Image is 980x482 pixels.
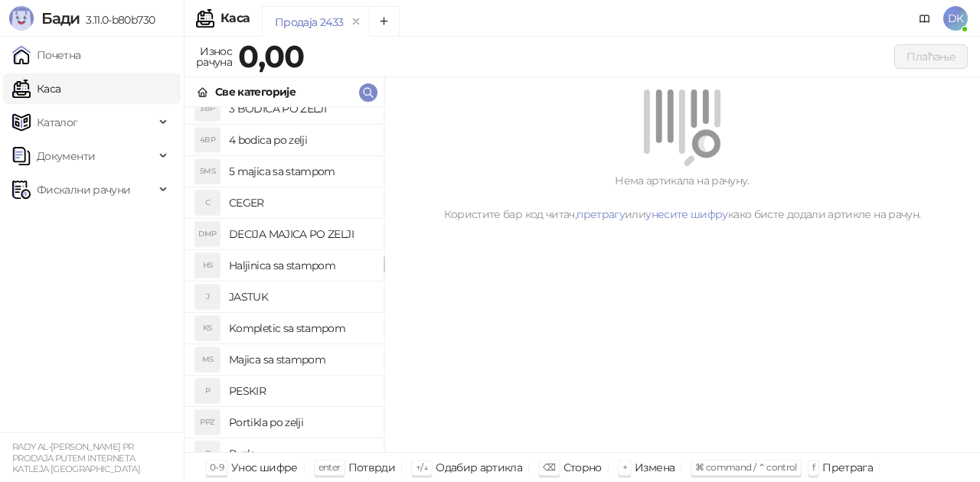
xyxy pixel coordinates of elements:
[913,6,937,31] a: Документација
[229,96,371,121] h4: 3 BODICA PO ZELJI
[37,174,130,205] span: Фискални рачуни
[195,222,220,246] div: DMP
[436,458,522,477] div: Одабир артикла
[563,458,602,477] div: Сторно
[695,461,797,473] span: ⌘ command / ⌃ control
[195,316,220,340] div: KS
[622,461,627,473] span: +
[229,379,371,403] h4: PESKIR
[229,410,371,435] h4: Portikla po zelji
[231,458,298,477] div: Унос шифре
[229,316,371,340] h4: Kompletic sa stampom
[369,6,400,37] button: Add tab
[12,441,140,474] small: RADY AL-[PERSON_NAME] PR PRODAJA PUTEM INTERNETA KATLEJA [GEOGRAPHIC_DATA]
[238,37,304,75] strong: 0,00
[9,6,34,31] img: Logo
[346,15,366,28] button: remove
[318,461,341,473] span: enter
[348,458,396,477] div: Потврди
[12,73,60,104] a: Каса
[193,41,235,72] div: Износ рачуна
[12,40,81,70] a: Почетна
[403,172,962,223] div: Нема артикала на рачуну. Користите бар код читач, или како бисте додали артикле на рачун.
[41,9,80,28] span: Бади
[229,128,371,152] h4: 4 bodica po zelji
[195,191,220,215] div: C
[229,347,371,372] h4: Majica sa stampom
[185,107,384,452] div: grid
[195,253,220,278] div: HS
[195,379,220,403] div: P
[812,461,815,473] span: f
[195,128,220,152] div: 4BP
[37,107,78,138] span: Каталог
[229,159,371,184] h4: 5 majica sa stampom
[229,285,371,309] h4: JASTUK
[416,461,428,473] span: ↑/↓
[635,458,675,477] div: Измена
[80,13,155,27] span: 3.11.0-b80b730
[229,222,371,246] h4: DECIJA MAJICA PO ZELJI
[195,159,220,184] div: 5MS
[195,96,220,121] div: 3BP
[37,141,95,171] span: Документи
[894,44,968,69] button: Плаћање
[229,441,371,466] h4: Puzle
[645,207,728,221] a: унесите шифру
[195,285,220,309] div: J
[577,207,625,221] a: претрагу
[943,6,968,31] span: DK
[195,441,220,466] div: P
[822,458,873,477] div: Претрага
[275,14,343,31] div: Продаја 2433
[229,253,371,278] h4: Haljinica sa stampom
[543,461,555,473] span: ⌫
[215,83,296,100] div: Све категорије
[195,347,220,372] div: MS
[220,12,250,24] div: Каса
[229,191,371,215] h4: CEGER
[195,410,220,435] div: PPZ
[210,461,224,473] span: 0-9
